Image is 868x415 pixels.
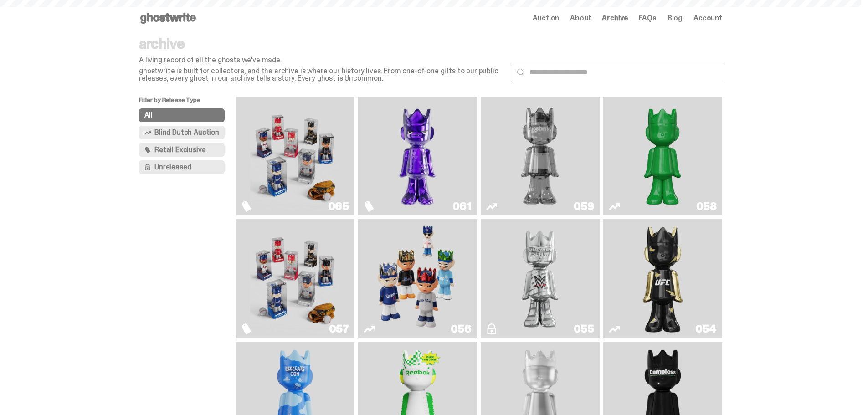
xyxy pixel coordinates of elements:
[570,15,591,22] a: About
[241,223,349,334] a: Game Face (2025)
[495,223,585,334] img: I Was There SummerSlam
[139,160,225,174] button: Unreleased
[452,201,472,212] div: 061
[139,108,225,122] button: All
[574,201,594,212] div: 059
[139,67,503,82] p: ghostwrite is built for collectors, and the archive is where our history lives. From one-of-one g...
[495,100,585,212] img: Two
[139,36,503,51] p: archive
[602,15,627,22] a: Archive
[486,100,594,212] a: Two
[639,223,687,334] img: Ruby
[451,323,472,334] div: 056
[696,201,717,212] div: 058
[486,223,594,334] a: I Was There SummerSlam
[364,223,472,334] a: Game Face (2025)
[693,15,722,22] a: Account
[139,97,236,108] p: Filter by Release Type
[144,112,153,119] span: All
[154,164,191,171] span: Unreleased
[533,15,559,22] a: Auction
[250,100,339,212] img: Game Face (2025)
[638,15,656,22] a: FAQs
[328,201,349,212] div: 065
[154,129,219,136] span: Blind Dutch Auction
[250,223,339,334] img: Game Face (2025)
[574,323,594,334] div: 055
[668,15,683,22] a: Blog
[618,100,707,212] img: Schrödinger's ghost: Sunday Green
[241,100,349,212] a: Game Face (2025)
[139,56,503,64] p: A living record of all the ghosts we've made.
[139,143,225,157] button: Retail Exclusive
[154,146,205,154] span: Retail Exclusive
[373,223,462,334] img: Game Face (2025)
[139,126,225,139] button: Blind Dutch Auction
[364,100,472,212] a: Fantasy
[373,100,462,212] img: Fantasy
[609,223,717,334] a: Ruby
[329,323,349,334] div: 057
[609,100,717,212] a: Schrödinger's ghost: Sunday Green
[695,323,717,334] div: 054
